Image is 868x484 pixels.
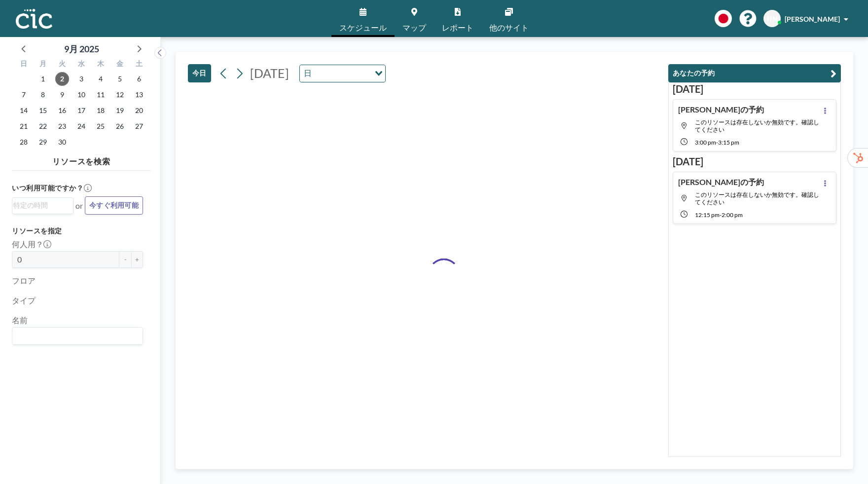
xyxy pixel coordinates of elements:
span: 2025年9月22日月曜日 [36,119,50,133]
span: 2:00 PM [722,211,743,219]
div: 木 [91,58,110,71]
button: 今すぐ利用可能 [85,196,143,215]
span: 2025年9月20日土曜日 [132,104,146,117]
span: 2025年9月18日木曜日 [94,104,108,117]
input: Search for option [13,200,68,211]
span: 2025年9月29日月曜日 [36,135,50,149]
span: 2025年9月1日月曜日 [36,72,50,86]
h3: [DATE] [673,83,836,95]
h4: [PERSON_NAME]の予約 [678,105,764,114]
span: HN [767,14,778,23]
span: 今すぐ利用可能 [89,201,139,210]
span: このリソースは存在しないか無効です。確認してください [695,191,819,206]
span: 2025年9月21日日曜日 [17,119,31,133]
span: 他のサイト [489,24,529,32]
span: 2025年9月23日火曜日 [55,119,69,133]
span: 2025年9月9日火曜日 [55,88,69,102]
span: 12:15 PM [695,211,720,219]
span: 2025年9月2日火曜日 [55,72,69,86]
span: 2025年9月26日金曜日 [113,119,127,133]
span: 2025年9月12日金曜日 [113,88,127,102]
img: organization-logo [16,9,52,29]
div: 日 [14,58,34,71]
input: Search for option [315,67,369,80]
button: あなたの予約 [668,64,841,82]
div: 水 [72,58,91,71]
label: 名前 [12,315,28,325]
span: 2025年9月24日水曜日 [74,119,88,133]
span: 2025年9月14日日曜日 [17,104,31,117]
span: レポート [442,24,473,32]
div: 金 [110,58,129,71]
span: 2025年9月13日土曜日 [132,88,146,102]
button: 今日 [188,64,211,82]
button: + [131,251,143,268]
span: 3:00 PM [695,139,716,146]
span: - [716,139,718,146]
span: 2025年9月19日金曜日 [113,104,127,117]
div: 火 [53,58,72,71]
h4: リソースを検索 [12,152,151,166]
span: マップ [402,24,426,32]
span: - [720,211,722,219]
span: 2025年9月25日木曜日 [94,119,108,133]
button: - [119,251,131,268]
label: タイプ [12,296,36,305]
span: 2025年9月7日日曜日 [17,88,31,102]
span: [PERSON_NAME] [785,15,840,23]
span: 2025年9月30日火曜日 [55,135,69,149]
label: 何人用？ [12,239,51,249]
span: 2025年9月15日月曜日 [36,104,50,117]
div: Search for option [300,65,385,82]
span: 2025年9月27日土曜日 [132,119,146,133]
span: 2025年9月17日水曜日 [74,104,88,117]
span: [DATE] [250,66,289,80]
span: 2025年9月11日木曜日 [94,88,108,102]
div: 月 [34,58,53,71]
div: 土 [129,58,148,71]
span: 2025年9月16日火曜日 [55,104,69,117]
span: or [75,201,83,211]
h4: [PERSON_NAME]の予約 [678,177,764,187]
span: 2025年9月6日土曜日 [132,72,146,86]
span: 日 [302,67,314,80]
span: 2025年9月10日水曜日 [74,88,88,102]
div: Search for option [12,198,73,213]
label: フロア [12,276,36,286]
input: Search for option [13,330,137,342]
span: このリソースは存在しないか無効です。確認してください [695,118,819,133]
span: 2025年9月8日月曜日 [36,88,50,102]
h3: [DATE] [673,155,836,168]
span: 2025年9月4日木曜日 [94,72,108,86]
div: Search for option [12,328,143,344]
span: 3:15 PM [718,139,739,146]
span: スケジュール [339,24,387,32]
div: 9月 2025 [64,42,99,56]
h3: リソースを指定 [12,226,143,235]
span: 2025年9月28日日曜日 [17,135,31,149]
span: 2025年9月5日金曜日 [113,72,127,86]
span: 2025年9月3日水曜日 [74,72,88,86]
